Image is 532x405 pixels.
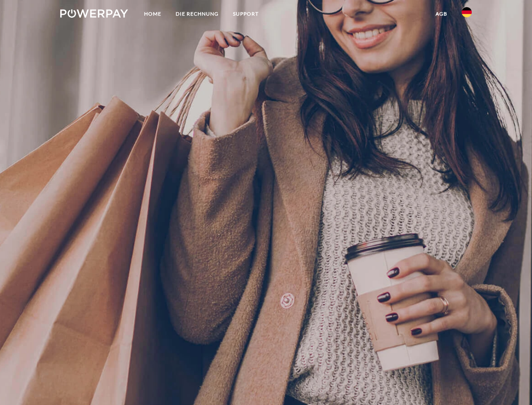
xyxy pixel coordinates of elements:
[137,6,168,22] a: Home
[462,7,472,17] img: de
[60,9,128,18] img: logo-powerpay-white.svg
[226,6,266,22] a: SUPPORT
[428,6,454,22] a: agb
[168,6,226,22] a: DIE RECHNUNG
